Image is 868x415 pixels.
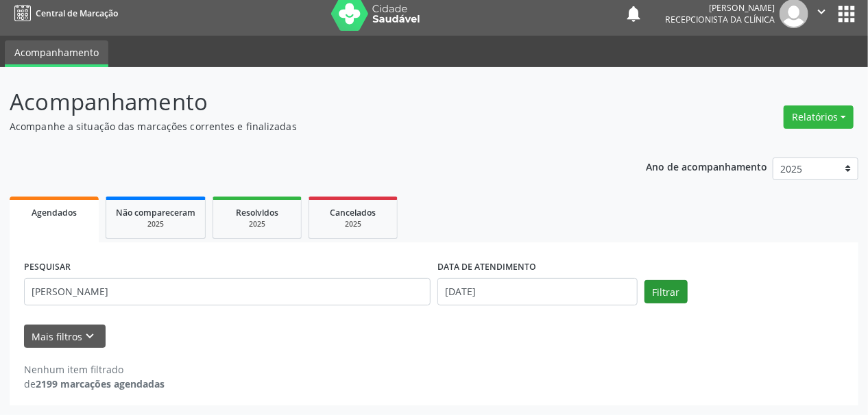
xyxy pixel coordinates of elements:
p: Ano de acompanhamento [647,158,768,175]
button: Relatórios [784,105,854,129]
strong: 2199 marcações agendadas [36,377,165,390]
input: Selecione um intervalo [437,278,638,305]
div: Nenhum item filtrado [24,362,165,377]
p: Acompanhamento [10,85,604,119]
button: Mais filtroskeyboard_arrow_down [24,325,106,349]
button: notifications [624,4,643,23]
label: PESQUISAR [24,257,71,278]
span: Resolvidos [236,207,278,218]
button: apps [834,2,858,26]
span: Recepcionista da clínica [665,14,775,25]
div: 2025 [223,219,291,229]
span: Agendados [32,207,77,218]
a: Acompanhamento [5,40,108,67]
i: keyboard_arrow_down [83,329,98,344]
input: Nome, CNS [24,278,431,305]
div: de [24,377,165,391]
div: 2025 [319,219,387,229]
a: Central de Marcação [10,2,118,25]
span: Não compareceram [116,207,195,218]
label: DATA DE ATENDIMENTO [437,257,536,278]
button: Filtrar [644,280,688,303]
p: Acompanhe a situação das marcações correntes e finalizadas [10,119,604,134]
div: [PERSON_NAME] [665,2,775,14]
i:  [814,4,829,19]
div: 2025 [116,219,195,229]
span: Cancelados [330,207,376,218]
span: Central de Marcação [36,8,118,19]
